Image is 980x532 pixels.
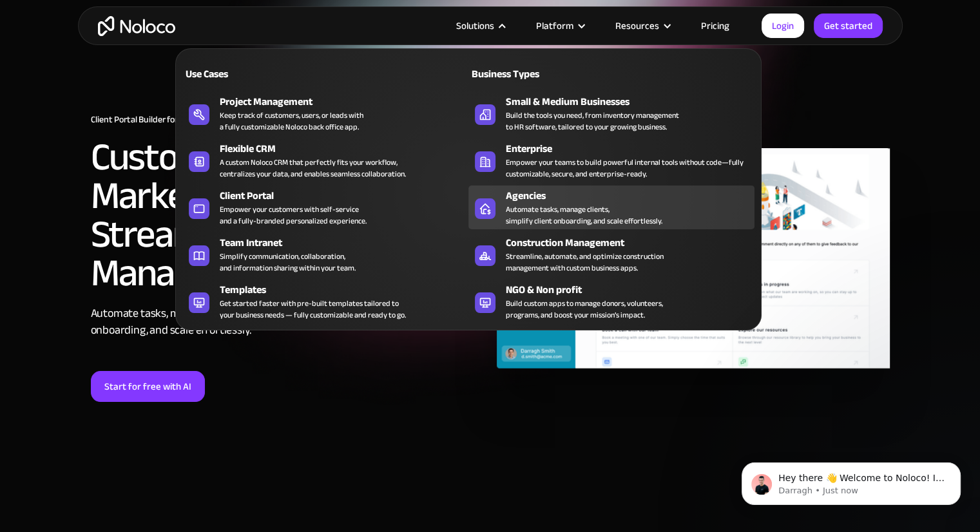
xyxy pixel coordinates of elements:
a: Team IntranetSimplify communication, collaboration,and information sharing within your team. [182,233,468,276]
nav: Solutions [175,30,762,330]
div: Simplify communication, collaboration, and information sharing within your team. [220,251,356,274]
a: AgenciesAutomate tasks, manage clients,simplify client onboarding, and scale effortlessly. [468,185,754,229]
a: Construction ManagementStreamline, automate, and optimize constructionmanagement with custom busi... [468,233,754,276]
h1: Client Portal Builder for Marketing Agencies [91,115,484,125]
div: Construction Management [506,235,760,251]
a: Use Cases [182,59,468,88]
div: Get started faster with pre-built templates tailored to your business needs — fully customizable ... [220,298,406,321]
div: Flexible CRM [220,141,474,157]
a: Start for free with AI [91,371,205,402]
div: Resources [599,17,685,34]
div: Empower your teams to build powerful internal tools without code—fully customizable, secure, and ... [506,157,748,180]
div: Use Cases [182,66,320,82]
a: home [98,16,175,36]
div: Templates [220,282,474,298]
div: Build custom apps to manage donors, volunteers, programs, and boost your mission’s impact. [506,298,663,321]
div: Platform [536,17,573,34]
a: Project ManagementKeep track of customers, users, or leads witha fully customizable Noloco back o... [182,91,468,135]
div: Automate tasks, manage clients, simplify client onboarding, and scale effortlessly. [506,204,662,227]
a: Flexible CRMA custom Noloco CRM that perfectly fits your workflow,centralizes your data, and enab... [182,138,468,182]
div: A custom Noloco CRM that perfectly fits your workflow, centralizes your data, and enables seamles... [220,157,406,180]
div: Streamline, automate, and optimize construction management with custom business apps. [506,251,664,274]
div: Solutions [456,17,494,34]
h2: Custom Client Portal for Marketing Agencies to Streamline Project Management [91,138,484,292]
div: Business Types [468,66,606,82]
div: Empower your customers with self-service and a fully-branded personalized experience. [220,204,367,227]
div: Automate tasks, manage clients, simplify client onboarding, and scale effortlessly. [91,305,484,339]
a: Client PortalEmpower your customers with self-serviceand a fully-branded personalized experience. [182,185,468,229]
div: NGO & Non profit [506,282,760,298]
div: Build the tools you need, from inventory management to HR software, tailored to your growing busi... [506,109,679,133]
div: Enterprise [506,141,760,157]
div: Resources [615,17,659,34]
a: Login [762,14,804,38]
div: Agencies [506,188,760,204]
div: Team Intranet [220,235,474,251]
div: Small & Medium Businesses [506,94,760,109]
a: Get started [814,14,883,38]
a: EnterpriseEmpower your teams to build powerful internal tools without code—fully customizable, se... [468,138,754,182]
div: Keep track of customers, users, or leads with a fully customizable Noloco back office app. [220,109,363,133]
div: Client Portal [220,188,474,204]
a: NGO & Non profitBuild custom apps to manage donors, volunteers,programs, and boost your mission’s... [468,280,754,323]
div: Solutions [440,17,520,34]
iframe: Intercom notifications message [722,435,980,526]
a: Pricing [685,17,745,34]
div: Project Management [220,94,474,109]
a: Small & Medium BusinessesBuild the tools you need, from inventory managementto HR software, tailo... [468,91,754,135]
a: TemplatesGet started faster with pre-built templates tailored toyour business needs — fully custo... [182,280,468,323]
div: Platform [520,17,599,34]
a: Business Types [468,59,754,88]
